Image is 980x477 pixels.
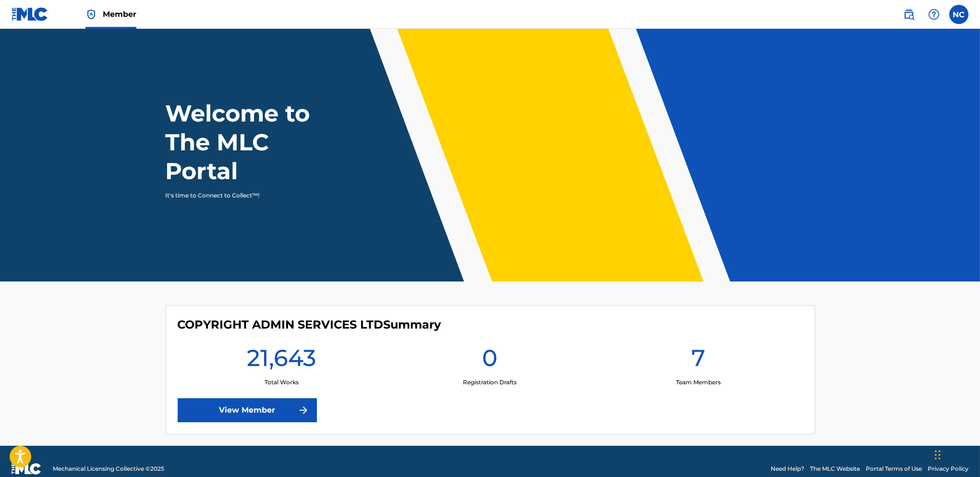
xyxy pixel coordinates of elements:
img: logo [12,463,41,475]
a: Portal Terms of Use [866,465,922,473]
span: Mechanical Licensing Collective © 2025 [53,465,164,473]
a: Need Help? [771,465,804,473]
a: View Member [178,398,317,422]
p: Registration Drafts [463,378,517,387]
div: User Menu [949,5,968,24]
h4: COPYRIGHT ADMIN SERVICES LTD [178,318,441,332]
img: Top Rightsholder [85,9,97,20]
h1: 0 [482,343,497,378]
div: Help [924,5,944,24]
img: MLC Logo [12,7,48,21]
span: Member [103,9,136,20]
iframe: Chat Widget [932,431,980,477]
div: Drag [935,440,941,469]
h1: 7 [691,343,705,378]
a: Privacy Policy [928,465,968,473]
img: f7272a7cc735f4ea7f67.svg [298,404,309,416]
h1: Welcome to The MLC Portal [166,99,345,185]
p: Total Works [265,378,299,387]
a: The MLC Website [810,465,860,473]
h1: 21,643 [247,343,316,378]
img: help [928,9,940,20]
p: Team Members [676,378,721,387]
p: It's time to Connect to Collect™! [166,191,332,200]
img: search [903,9,915,20]
a: Public Search [899,5,919,24]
